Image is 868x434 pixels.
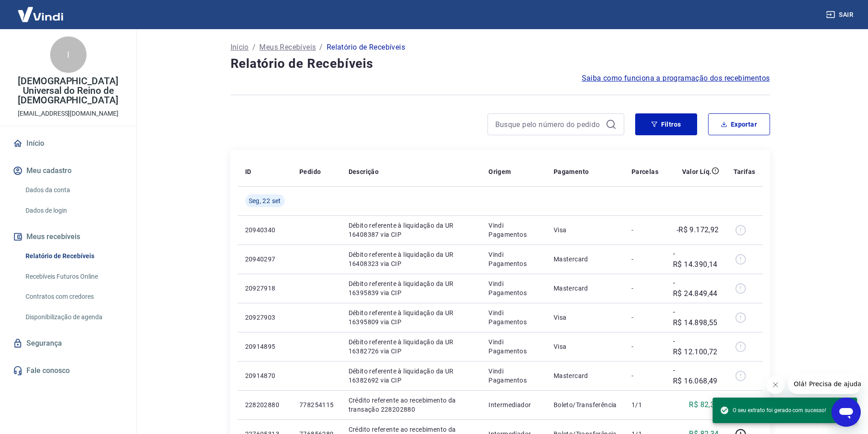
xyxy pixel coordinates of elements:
a: Início [231,42,249,53]
p: Débito referente à liquidação da UR 16408323 via CIP [349,250,474,268]
p: - [632,313,658,322]
a: Saiba como funciona a programação dos recebimentos [582,73,770,84]
a: Meus Recebíveis [259,42,316,53]
p: Relatório de Recebíveis [327,42,405,53]
span: O seu extrato foi gerado com sucesso! [720,406,826,415]
p: Visa [554,342,617,351]
p: 1/1 [632,400,658,409]
p: -R$ 24.849,44 [673,277,719,299]
a: Segurança [11,333,125,353]
p: -R$ 14.390,14 [673,248,719,270]
a: Recebíveis Futuros Online [22,267,125,286]
p: -R$ 9.172,92 [677,225,719,235]
p: 20940340 [245,225,285,235]
a: Disponibilização de agenda [22,308,125,327]
p: -R$ 16.068,49 [673,365,719,387]
a: Início [11,133,125,153]
a: Dados da conta [22,181,125,199]
p: Débito referente à liquidação da UR 16382726 via CIP [349,337,474,356]
p: Débito referente à liquidação da UR 16395839 via CIP [349,279,474,297]
iframe: Botão para abrir a janela de mensagens [832,398,861,427]
p: / [319,42,323,53]
p: 778254115 [299,400,334,409]
p: -R$ 14.898,55 [673,306,719,328]
p: Visa [554,225,617,235]
p: Valor Líq. [682,167,712,176]
p: Visa [554,313,617,322]
p: Tarifas [734,167,755,176]
p: - [632,371,658,380]
p: Vindi Pagamentos [488,279,539,297]
p: Crédito referente ao recebimento da transação 228202880 [349,396,474,414]
p: 20927903 [245,313,285,322]
a: Fale conosco [11,361,125,381]
button: Exportar [708,113,770,135]
p: Intermediador [488,400,539,409]
iframe: Fechar mensagem [766,376,785,394]
p: Mastercard [554,284,617,293]
p: Vindi Pagamentos [488,337,539,356]
p: - [632,225,658,235]
p: Pagamento [554,167,589,176]
p: Vindi Pagamentos [488,221,539,239]
p: ID [245,167,252,176]
button: Meus recebíveis [11,227,125,247]
p: Mastercard [554,371,617,380]
p: Débito referente à liquidação da UR 16395809 via CIP [349,308,474,327]
p: R$ 82,34 [689,399,719,410]
p: - [632,342,658,351]
p: Parcelas [632,167,658,176]
iframe: Mensagem da empresa [788,374,861,394]
p: - [632,255,658,264]
span: Seg, 22 set [249,196,281,205]
p: [DEMOGRAPHIC_DATA] Universal do Reino de [DEMOGRAPHIC_DATA] [7,77,129,105]
a: Relatório de Recebíveis [22,247,125,266]
h4: Relatório de Recebíveis [231,55,770,73]
span: Olá! Precisa de ajuda? [5,6,77,14]
p: 228202880 [245,400,285,409]
p: 20927918 [245,284,285,293]
p: Vindi Pagamentos [488,308,539,327]
button: Meu cadastro [11,161,125,181]
a: Contratos com credores [22,287,125,306]
p: Pedido [299,167,321,176]
p: 20914895 [245,342,285,351]
button: Filtros [635,113,697,135]
div: I [50,36,87,73]
p: [EMAIL_ADDRESS][DOMAIN_NAME] [18,109,118,118]
p: Mastercard [554,255,617,264]
p: 20940297 [245,255,285,264]
p: -R$ 12.100,72 [673,336,719,357]
img: Vindi [11,0,70,28]
p: Origem [488,167,511,176]
p: Descrição [349,167,379,176]
p: Vindi Pagamentos [488,367,539,385]
p: / [252,42,256,53]
p: Boleto/Transferência [554,400,617,409]
input: Busque pelo número do pedido [495,117,602,131]
p: 20914870 [245,371,285,380]
p: Vindi Pagamentos [488,250,539,268]
p: Débito referente à liquidação da UR 16408387 via CIP [349,221,474,239]
button: Sair [824,6,857,23]
p: - [632,284,658,293]
p: Débito referente à liquidação da UR 16382692 via CIP [349,367,474,385]
a: Dados de login [22,201,125,220]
